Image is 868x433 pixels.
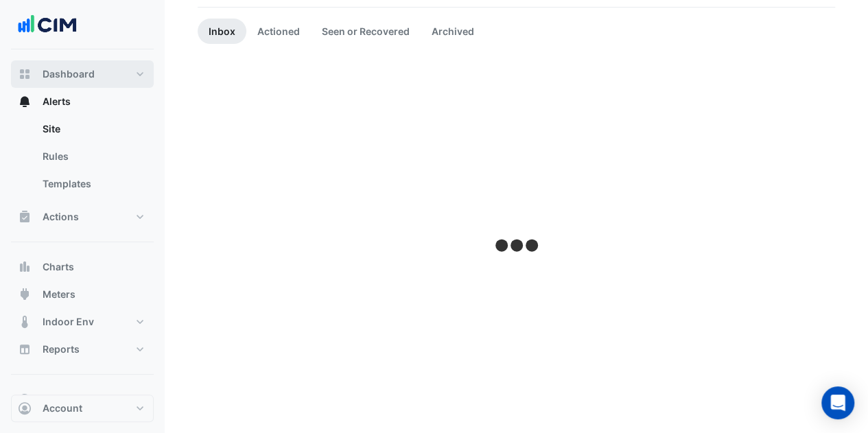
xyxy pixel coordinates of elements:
app-icon: Actions [18,210,32,224]
app-icon: Meters [18,288,32,301]
app-icon: Charts [18,260,32,274]
span: Charts [43,260,74,274]
span: Indoor Env [43,315,94,329]
button: Actions [11,203,154,231]
app-icon: Alerts [18,95,32,108]
span: Site Manager [43,393,104,406]
img: Company Logo [16,11,78,38]
span: Actions [43,210,79,224]
app-icon: Site Manager [18,393,32,406]
span: Meters [43,288,75,301]
button: Indoor Env [11,308,154,336]
button: Meters [11,281,154,308]
span: Reports [43,342,80,356]
button: Dashboard [11,60,154,88]
a: Archived [421,19,485,44]
span: Account [43,401,82,415]
div: Open Intercom Messenger [821,386,854,419]
span: Alerts [43,95,71,108]
button: Charts [11,253,154,281]
div: Alerts [11,115,154,203]
a: Rules [32,143,154,170]
app-icon: Indoor Env [18,315,32,329]
a: Templates [32,170,154,198]
button: Account [11,395,154,422]
app-icon: Reports [18,342,32,356]
button: Site Manager [11,386,154,413]
button: Alerts [11,88,154,115]
a: Seen or Recovered [311,19,421,44]
a: Actioned [246,19,311,44]
a: Site [32,115,154,143]
span: Dashboard [43,67,95,81]
app-icon: Dashboard [18,67,32,81]
button: Reports [11,336,154,363]
a: Inbox [198,19,246,44]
